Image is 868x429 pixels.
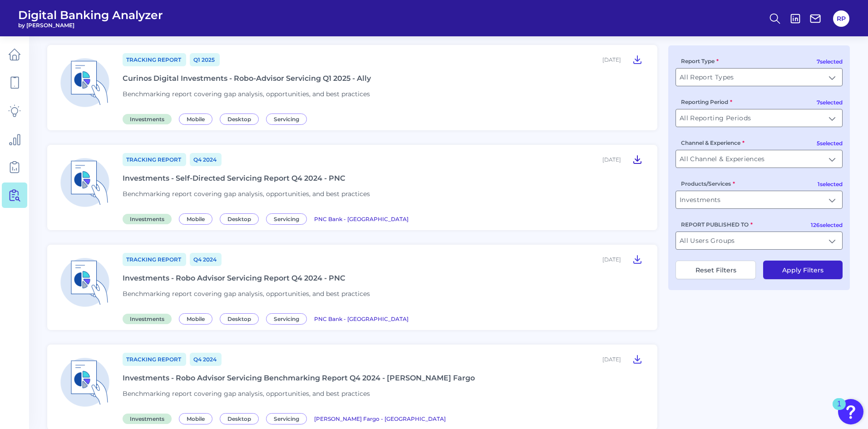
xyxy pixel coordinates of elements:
a: PNC Bank - [GEOGRAPHIC_DATA] [314,214,409,223]
span: by [PERSON_NAME] [18,22,163,29]
span: Mobile [179,313,212,325]
label: Reporting Period [681,99,732,105]
a: Investments [123,414,175,423]
img: Investments [54,252,115,313]
div: 1 [837,404,841,416]
button: Open Resource Center, 1 new notification [838,399,863,424]
div: Curinos Digital Investments - Robo-Advisor Servicing Q1 2025 - Ally [123,74,371,83]
a: Desktop [220,114,262,123]
a: Q4 2024 [190,253,222,266]
span: Servicing [266,413,307,424]
button: Curinos Digital Investments - Robo-Advisor Servicing Q1 2025 - Ally [628,52,646,67]
span: Mobile [179,213,212,225]
span: Mobile [179,113,212,125]
span: Investments [123,214,172,224]
div: [DATE] [602,356,621,363]
a: Q1 2025 [190,53,220,66]
button: RP [833,10,849,27]
a: Desktop [220,414,262,423]
span: Investments [123,314,172,324]
img: Investments [54,352,115,413]
a: Servicing [266,114,311,123]
label: REPORT PUBLISHED TO [681,221,753,228]
button: Reset Filters [676,261,756,279]
button: Apply Filters [763,261,843,279]
a: Desktop [220,214,262,223]
a: Tracking Report [123,353,186,366]
div: Investments - Self-Directed Servicing Report Q4 2024 - PNC [123,174,345,182]
a: Investments [123,314,175,323]
a: Mobile [179,314,216,323]
span: [PERSON_NAME] Fargo - [GEOGRAPHIC_DATA] [314,415,446,422]
span: Investments [123,414,172,424]
a: Tracking Report [123,253,186,266]
a: Mobile [179,214,216,223]
a: [PERSON_NAME] Fargo - [GEOGRAPHIC_DATA] [314,414,446,423]
div: Investments - Robo Advisor Servicing Report Q4 2024 - PNC [123,274,345,282]
span: Servicing [266,213,307,225]
a: Investments [123,214,175,223]
span: Investments [123,114,172,124]
span: Benchmarking report covering gap analysis, opportunities, and best practices [123,90,370,98]
a: PNC Bank - [GEOGRAPHIC_DATA] [314,314,409,323]
span: Digital Banking Analyzer [18,8,163,22]
a: Mobile [179,414,216,423]
a: Q4 2024 [190,153,222,166]
div: [DATE] [602,156,621,163]
a: Tracking Report [123,153,186,166]
a: Desktop [220,314,262,323]
button: Investments - Self-Directed Servicing Report Q4 2024 - PNC [628,152,646,167]
label: Report Type [681,58,719,64]
img: Investments [54,52,115,113]
label: Channel & Experience [681,139,745,146]
span: Benchmarking report covering gap analysis, opportunities, and best practices [123,190,370,198]
button: Investments - Robo Advisor Servicing Benchmarking Report Q4 2024 - Wells Fargo [628,352,646,366]
span: Servicing [266,313,307,325]
span: PNC Bank - [GEOGRAPHIC_DATA] [314,316,409,322]
span: Desktop [220,413,259,424]
div: [DATE] [602,256,621,263]
span: Benchmarking report covering gap analysis, opportunities, and best practices [123,390,370,398]
a: Servicing [266,214,311,223]
span: Desktop [220,113,259,125]
a: Servicing [266,414,311,423]
span: Servicing [266,113,307,125]
span: Desktop [220,313,259,325]
div: Investments - Robo Advisor Servicing Benchmarking Report Q4 2024 - [PERSON_NAME] Fargo [123,374,475,382]
a: Investments [123,114,175,123]
div: [DATE] [602,56,621,63]
a: Mobile [179,114,216,123]
button: Investments - Robo Advisor Servicing Report Q4 2024 - PNC [628,252,646,266]
a: Tracking Report [123,53,186,66]
span: Desktop [220,213,259,225]
span: Mobile [179,413,212,424]
span: PNC Bank - [GEOGRAPHIC_DATA] [314,216,409,222]
a: Q4 2024 [190,353,222,366]
span: Benchmarking report covering gap analysis, opportunities, and best practices [123,290,370,298]
img: Investments [54,152,115,213]
a: Servicing [266,314,311,323]
label: Products/Services [681,180,735,187]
